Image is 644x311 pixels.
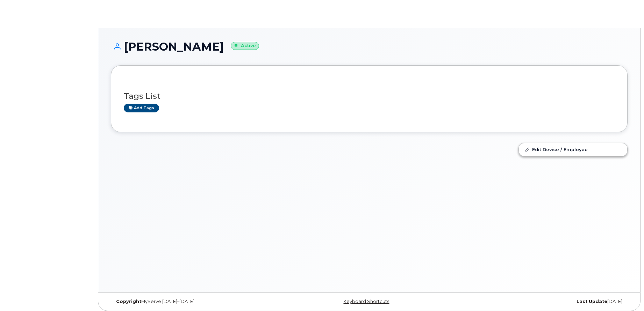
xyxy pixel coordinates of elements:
div: [DATE] [455,299,628,304]
a: Edit Device / Employee [519,143,627,156]
a: Add tags [124,104,159,112]
strong: Copyright [116,299,141,304]
a: Keyboard Shortcuts [343,299,389,304]
h3: Tags List [124,92,615,101]
h1: [PERSON_NAME] [111,40,628,53]
small: Active [231,42,259,50]
strong: Last Update [577,299,607,304]
div: MyServe [DATE]–[DATE] [111,299,283,304]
